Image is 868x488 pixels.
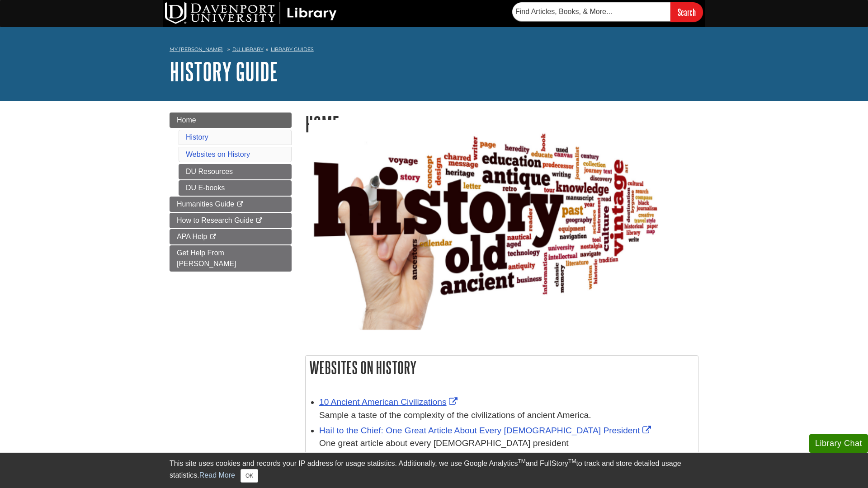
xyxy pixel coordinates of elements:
[809,434,868,453] button: Library Chat
[170,46,223,53] a: My [PERSON_NAME]
[319,437,693,450] div: One great article about every [DEMOGRAPHIC_DATA] president
[209,234,217,240] i: This link opens in a new window
[241,469,258,483] button: Close
[186,133,208,141] a: History
[177,216,254,224] span: How to Research Guide
[319,409,693,422] div: Sample a taste of the complexity of the civilizations of ancient America.
[177,116,196,124] span: Home
[170,458,698,483] div: This site uses cookies and records your IP address for usage statistics. Additionally, we use Goo...
[170,113,292,128] a: Home
[170,213,292,228] a: How to Research Guide
[170,245,292,272] a: Get Help From [PERSON_NAME]
[305,113,698,136] h1: Home
[319,397,460,407] a: Link opens in new window
[179,180,292,196] a: DU E-books
[232,46,264,52] a: DU Library
[512,2,670,21] input: Find Articles, Books, & More...
[170,229,292,244] a: APA Help
[177,233,207,240] span: APA Help
[306,356,698,380] h2: Websites on History
[165,2,337,24] img: DU Library
[319,426,653,435] a: Link opens in new window
[199,471,235,479] a: Read More
[568,458,576,465] sup: TM
[512,2,703,22] form: Searches DU Library's articles, books, and more
[670,2,703,22] input: Search
[271,46,314,52] a: Library Guides
[170,197,292,212] a: Humanities Guide
[177,249,236,267] span: Get Help From [PERSON_NAME]
[170,57,278,85] a: History Guide
[236,202,244,207] i: This link opens in a new window
[170,113,292,272] div: Guide Page Menu
[186,150,250,158] a: Websites on History
[179,164,292,179] a: DU Resources
[518,458,525,465] sup: TM
[255,218,263,224] i: This link opens in a new window
[170,43,698,58] nav: breadcrumb
[177,200,234,208] span: Humanities Guide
